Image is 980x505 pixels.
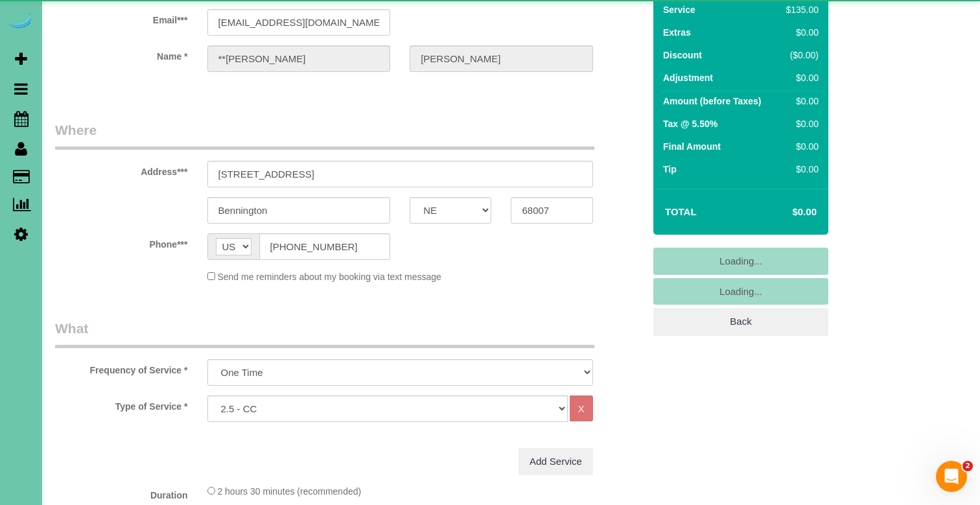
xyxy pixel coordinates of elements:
[781,26,819,39] div: $0.00
[8,13,34,31] img: Automaid Logo
[55,319,594,348] legend: What
[962,461,973,471] span: 2
[754,207,817,218] h4: $0.00
[217,272,441,282] span: Send me reminders about my booking via text message
[663,71,713,84] label: Adjustment
[781,71,819,84] div: $0.00
[45,45,198,63] label: Name *
[55,121,594,150] legend: Where
[45,395,198,413] label: Type of Service *
[663,140,721,153] label: Final Amount
[663,3,695,16] label: Service
[665,206,697,217] strong: Total
[45,484,198,502] label: Duration
[663,95,761,108] label: Amount (before Taxes)
[217,486,361,497] span: 2 hours 30 minutes (recommended)
[781,163,819,176] div: $0.00
[781,117,819,130] div: $0.00
[781,140,819,153] div: $0.00
[936,461,967,492] iframe: Intercom live chat
[653,308,828,335] a: Back
[519,448,593,475] a: Add Service
[781,95,819,108] div: $0.00
[663,163,677,176] label: Tip
[663,117,717,130] label: Tax @ 5.50%
[781,3,819,16] div: $135.00
[781,49,819,62] div: ($0.00)
[663,49,702,62] label: Discount
[663,26,691,39] label: Extras
[45,359,198,377] label: Frequency of Service *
